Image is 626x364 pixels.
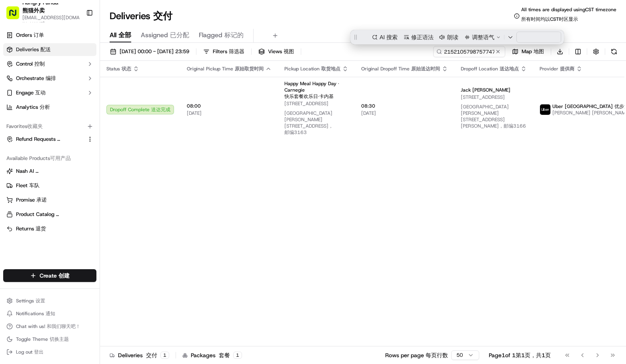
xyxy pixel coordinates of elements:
div: Packages [182,351,242,359]
div: Available Products [3,152,96,165]
span: 车队 [29,182,40,189]
span: 标记的 [224,31,244,39]
button: Notifications 通知 [3,308,96,319]
a: Fleet 车队 [6,182,93,189]
span: 取货地点 [321,66,340,72]
button: Promise 承诺 [3,194,96,206]
span: 通知 [46,310,55,317]
img: uber-new-logo.jpeg [540,104,550,115]
button: Control 控制 [3,58,96,70]
span: 视图 [284,48,294,55]
span: 套餐 [219,352,230,359]
button: Toggle Theme 切换主题 [3,334,96,345]
span: Dropoff Location [461,66,519,72]
button: [DATE] 00:00 - [DATE] 23:59 [106,46,193,57]
span: Engage [16,89,46,96]
a: Promise 承诺 [6,196,93,204]
span: Filters [213,48,244,55]
span: Nash AI [16,168,66,175]
span: 第1页，共1页 [516,352,551,359]
span: 送达地点 [500,66,519,72]
span: [PERSON_NAME] [472,87,510,93]
span: 订单 [34,32,44,38]
div: Deliveries [110,351,169,359]
span: 提供商 [560,66,574,72]
span: [STREET_ADDRESS] [284,100,348,139]
span: Log out [16,349,44,355]
button: [EMAIL_ADDRESS][DOMAIN_NAME] [22,14,80,27]
span: 每页行数 [426,352,448,359]
button: Create 创建 [3,269,96,282]
span: 收藏夹 [27,123,43,130]
button: Settings 设置 [3,295,96,306]
a: Analytics 分析 [3,101,96,114]
input: Type to search [433,46,505,57]
span: 08:30 [361,103,448,109]
button: Refund Requests 退款请求 [3,133,96,146]
span: 地图 [534,48,544,55]
button: Log out 登出 [3,346,96,358]
span: Happy Meal Happy Day · Carnegie [284,80,348,100]
span: Status [106,66,131,72]
span: Map [522,48,544,55]
button: Returns 退货 [3,222,96,235]
span: 熊猫外卖 [22,7,45,14]
span: Toggle Theme [16,336,69,342]
span: 交付 [153,10,172,22]
span: Product Catalog [16,211,66,218]
span: 筛选器 [229,48,244,55]
a: Nash AI 纳什人工智能 [6,168,93,175]
span: 已分配 [170,31,189,39]
button: Chat with us! 和我们聊天吧！ [3,321,96,332]
button: Fleet 车队 [3,179,96,192]
span: Assigned [141,30,189,40]
span: Views [268,48,294,55]
button: Map 地图 [508,46,548,57]
button: Product Catalog 产品目录 [3,208,96,221]
a: Returns 退货 [6,225,93,232]
span: Notifications [16,310,55,317]
span: 状态 [122,66,131,72]
span: Chat with us! [16,323,80,330]
span: 切换主题 [50,336,69,342]
a: Product Catalog 产品目录 [6,211,93,218]
span: [GEOGRAPHIC_DATA][PERSON_NAME][STREET_ADDRESS]，邮编3163 [284,110,333,136]
span: 承诺 [36,196,47,203]
button: Hungry Panda 熊猫外卖[EMAIL_ADDRESS][DOMAIN_NAME] [3,3,83,22]
span: 互动 [35,89,46,96]
span: Settings [16,298,45,304]
span: Original Dropoff Time [361,66,440,72]
span: [DATE] 00:00 - [DATE] 23:59 [120,48,189,55]
span: Returns [16,225,46,232]
span: 编排 [46,75,56,82]
span: Create [40,272,70,280]
span: 配送 [40,46,51,53]
span: Orders [16,32,44,39]
a: Orders 订单 [3,29,96,42]
button: Views 视图 [255,46,298,57]
span: [GEOGRAPHIC_DATA][PERSON_NAME][STREET_ADDRESS][PERSON_NAME]，邮编3166 [461,104,526,129]
button: Refresh [608,46,620,57]
div: 1 [233,352,242,359]
div: Favorites [3,120,96,133]
span: 原始取货时间 [235,66,264,72]
span: 所有时间均以CST时区显示 [521,16,578,22]
a: Deliveries 配送 [3,43,96,56]
span: Control [16,60,45,68]
span: 全部 [118,31,131,39]
span: Promise [16,196,47,204]
span: Jack [461,87,510,93]
span: 快乐套餐欢乐日·卡内基 [284,93,334,100]
div: 1 [160,352,169,359]
button: Engage 互动 [3,86,96,99]
span: [DATE] [187,110,272,116]
a: Refund Requests 退款请求 [6,136,84,143]
span: [STREET_ADDRESS] [461,94,527,132]
button: Filters 筛选器 [200,46,248,57]
span: 设置 [36,298,45,304]
div: Page 1 of 1 [489,351,551,359]
span: 和我们聊天吧！ [47,323,80,330]
span: 登出 [34,349,44,355]
span: Refund Requests [16,136,66,143]
span: 控制 [34,60,45,67]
